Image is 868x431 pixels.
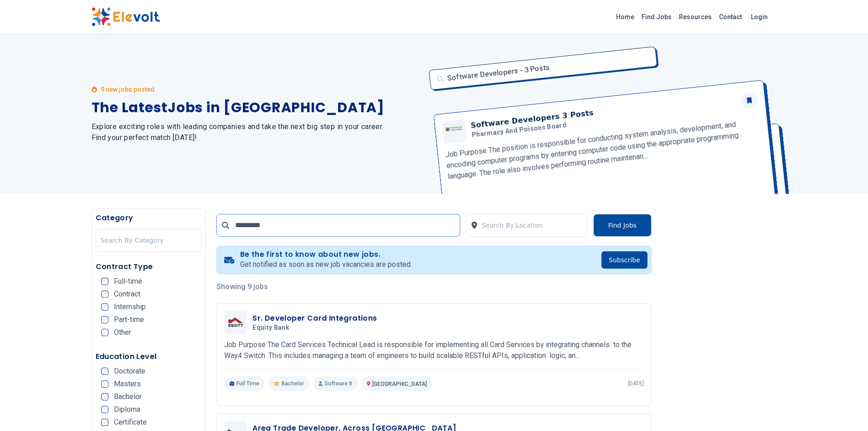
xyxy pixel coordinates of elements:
[313,376,358,391] p: Software It
[745,8,773,26] a: Login
[240,259,412,270] p: Get notified as soon as new job vacancies are posted.
[101,85,154,94] p: 9 new jobs posted
[114,368,145,375] span: Doctorate
[114,291,140,298] span: Contract
[101,329,108,336] input: Other
[224,311,644,391] a: Equity BankSr. Developer Card IntegrationsEquity BankJob Purpose The Card Services Technical Lead...
[96,261,202,272] h5: Contract Type
[282,380,304,387] span: Bachelor
[101,368,108,375] input: Doctorate
[114,329,131,336] span: Other
[96,213,202,223] h5: Category
[101,406,108,413] input: Diploma
[114,303,146,311] span: Internship
[601,251,647,269] button: Subscribe
[101,316,108,323] input: Part-time
[372,381,427,387] span: [GEOGRAPHIC_DATA]
[101,419,108,426] input: Certificate
[92,7,160,26] img: Elevolt
[114,406,140,413] span: Diploma
[252,324,289,332] span: Equity Bank
[101,291,108,298] input: Contract
[226,316,245,329] img: Equity Bank
[114,316,144,323] span: Part-time
[675,10,715,24] a: Resources
[101,393,108,400] input: Bachelor
[240,250,412,259] h4: Be the first to know about new jobs.
[101,303,108,311] input: Internship
[114,393,142,400] span: Bachelor
[101,380,108,388] input: Masters
[638,10,675,24] a: Find Jobs
[96,351,202,362] h5: Education Level
[216,281,652,292] p: Showing 9 jobs
[114,419,147,426] span: Certificate
[224,339,644,361] p: Job Purpose The Card Services Technical Lead is responsible for implementing all Card Services by...
[593,214,652,237] button: Find Jobs
[92,121,423,143] h2: Explore exciting roles with leading companies and take the next big step in your career. Find you...
[114,278,142,285] span: Full-time
[224,376,265,391] p: Full Time
[822,387,868,431] iframe: Chat Widget
[92,99,423,116] h1: The Latest Jobs in [GEOGRAPHIC_DATA]
[114,380,141,388] span: Masters
[252,313,377,324] h3: Sr. Developer Card Integrations
[612,10,638,24] a: Home
[715,10,745,24] a: Contact
[628,380,644,387] p: [DATE]
[101,278,108,285] input: Full-time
